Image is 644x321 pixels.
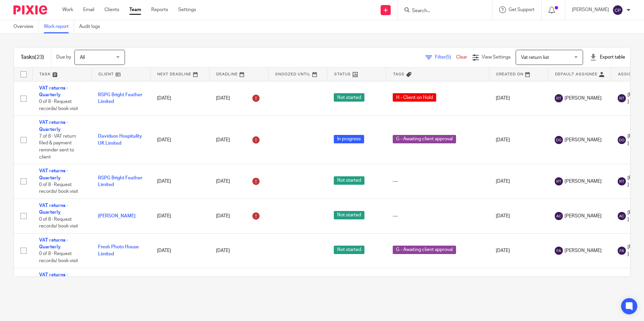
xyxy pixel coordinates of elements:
span: [PERSON_NAME] [565,178,602,185]
span: Not started [334,93,364,102]
img: svg%3E [618,247,626,255]
input: Search [411,8,472,14]
a: VAT returns - Quarterly [39,86,68,97]
span: G - Awaiting client approval [393,135,456,143]
a: VAT returns - Quarterly [39,273,68,284]
img: svg%3E [555,94,563,102]
div: --- [393,178,482,185]
a: VAT returns - Quarterly [39,203,68,215]
img: svg%3E [618,177,626,185]
p: Due by [56,54,71,61]
span: 0 of 8 · Request records/ book visit [39,252,78,263]
a: Overview [13,20,39,33]
div: [DATE] [216,247,261,254]
img: svg%3E [555,177,563,185]
a: Davidson Hospitality UK Limited [98,134,142,145]
a: Work [62,6,73,13]
span: G - Awaiting client approval [393,246,456,254]
td: [DATE] [150,164,209,199]
a: VAT returns - Quarterly [39,169,68,180]
span: 7 of 8 · VAT return filed & payment reminder sent to client [39,134,76,159]
td: [DATE] [489,116,548,164]
span: 0 of 8 · Request records/ book visit [39,217,78,229]
span: All [80,55,85,60]
td: [DATE] [150,268,209,302]
span: Not started [334,211,364,219]
a: Fresh Photo House Limited [98,245,139,256]
span: View Settings [482,55,511,60]
span: In progress [334,135,364,143]
span: Vat return list [521,55,549,60]
img: svg%3E [555,212,563,220]
a: Reports [151,6,168,13]
div: [DATE] [216,135,261,145]
td: [DATE] [150,116,209,164]
td: [DATE] [489,233,548,268]
span: Get Support [509,7,535,12]
div: [DATE] [216,176,261,187]
a: Clear [456,55,467,60]
div: [DATE] [216,211,261,221]
a: Audit logs [79,20,105,33]
td: [DATE] [489,164,548,199]
td: [DATE] [150,233,209,268]
a: RSPG Bright Feather Limited [98,176,142,187]
img: svg%3E [555,136,563,144]
div: [DATE] [216,93,261,104]
td: [DATE] [489,199,548,234]
span: Filter [435,55,456,60]
a: VAT returns - Quarterly [39,238,68,249]
img: svg%3E [612,5,623,15]
a: RSPG Bright Feather Limited [98,93,142,104]
span: (23) [35,55,44,60]
img: svg%3E [618,94,626,102]
img: svg%3E [618,212,626,220]
a: Email [83,6,94,13]
a: Settings [178,6,196,13]
span: H - Client on Hold [393,93,436,102]
span: [PERSON_NAME] [565,247,602,254]
img: svg%3E [618,136,626,144]
span: [PERSON_NAME] [565,95,602,102]
a: Work report [44,20,74,33]
span: [PERSON_NAME] [565,213,602,219]
td: [DATE] [489,268,548,302]
img: svg%3E [555,247,563,255]
a: VAT returns - Quarterly [39,120,68,132]
a: [PERSON_NAME] [98,214,135,218]
span: Not started [334,176,364,185]
td: [DATE] [150,199,209,234]
span: (5) [446,55,451,60]
span: Not started [334,246,364,254]
span: Tags [393,72,405,76]
div: --- [393,213,482,219]
h1: Tasks [21,54,44,61]
span: [PERSON_NAME] [565,137,602,143]
img: Pixie [13,5,47,14]
p: [PERSON_NAME] [572,6,609,13]
a: Team [129,6,141,13]
a: Clients [104,6,119,13]
span: 0 of 8 · Request records/ book visit [39,182,78,194]
td: [DATE] [150,81,209,116]
span: 0 of 8 · Request records/ book visit [39,99,78,111]
div: Export table [590,54,625,61]
td: [DATE] [489,81,548,116]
